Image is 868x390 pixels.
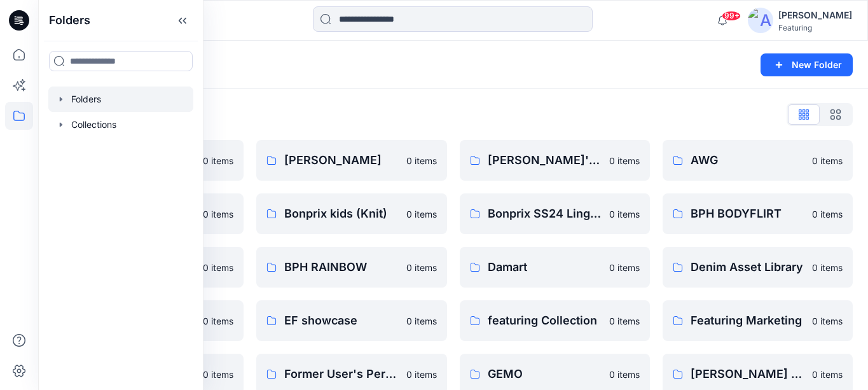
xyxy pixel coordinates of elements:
[691,365,804,383] p: [PERSON_NAME] Finnland
[761,53,853,76] button: New Folder
[284,312,398,330] p: EF showcase
[609,207,640,221] p: 0 items
[488,205,602,223] p: Bonprix SS24 Lingerie Collection
[406,207,437,221] p: 0 items
[203,314,233,328] p: 0 items
[722,11,741,21] span: 99+
[203,207,233,221] p: 0 items
[812,261,843,274] p: 0 items
[284,365,398,383] p: Former User's Personal Zone
[663,140,853,181] a: AWG0 items
[691,258,804,276] p: Denim Asset Library
[778,23,852,32] div: Featuring
[663,247,853,288] a: Denim Asset Library0 items
[406,154,437,167] p: 0 items
[691,151,804,169] p: AWG
[256,193,446,234] a: Bonprix kids (Knit)0 items
[778,8,852,23] div: [PERSON_NAME]
[812,314,843,328] p: 0 items
[609,261,640,274] p: 0 items
[663,193,853,234] a: BPH BODYFLIRT0 items
[488,258,602,276] p: Damart
[284,151,398,169] p: [PERSON_NAME]
[203,261,233,274] p: 0 items
[284,205,398,223] p: Bonprix kids (Knit)
[663,300,853,341] a: Featuring Marketing0 items
[460,140,650,181] a: [PERSON_NAME]'s Personal Zone0 items
[609,314,640,328] p: 0 items
[406,368,437,381] p: 0 items
[256,300,446,341] a: EF showcase0 items
[256,247,446,288] a: BPH RAINBOW0 items
[609,368,640,381] p: 0 items
[488,312,602,330] p: featuring Collection
[460,247,650,288] a: Damart0 items
[406,261,437,274] p: 0 items
[812,154,843,167] p: 0 items
[812,207,843,221] p: 0 items
[203,368,233,381] p: 0 items
[460,300,650,341] a: featuring Collection0 items
[488,151,602,169] p: [PERSON_NAME]'s Personal Zone
[488,365,602,383] p: GEMO
[691,205,804,223] p: BPH BODYFLIRT
[406,314,437,328] p: 0 items
[256,140,446,181] a: [PERSON_NAME]0 items
[609,154,640,167] p: 0 items
[284,258,398,276] p: BPH RAINBOW
[812,368,843,381] p: 0 items
[691,312,804,330] p: Featuring Marketing
[460,193,650,234] a: Bonprix SS24 Lingerie Collection0 items
[748,8,773,33] img: avatar
[203,154,233,167] p: 0 items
